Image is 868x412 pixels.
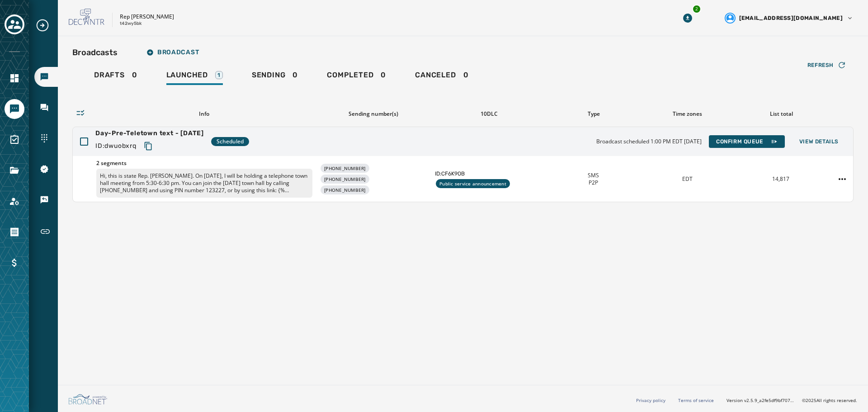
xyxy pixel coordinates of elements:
[140,138,156,154] button: Copy text to clipboard
[5,99,24,119] a: Navigate to Messaging
[321,164,369,173] div: [PHONE_NUMBER]
[95,142,137,151] span: ID: dwuobxrq
[644,175,730,183] div: EDT
[807,62,834,69] span: Refresh
[94,71,125,80] span: Drafts
[34,159,58,179] a: Navigate to 10DLC Registration
[96,160,312,167] span: 2 segments
[550,110,637,118] div: Type
[709,135,785,148] button: Confirm Queue
[408,66,476,87] a: Canceled0
[678,397,714,403] a: Terms of service
[5,130,24,150] a: Navigate to Surveys
[5,222,24,242] a: Navigate to Orders
[588,172,599,179] span: SMS
[327,71,386,85] div: 0
[726,397,795,404] span: Version
[35,18,57,33] button: Expand sub nav menu
[679,10,696,26] button: Download Menu
[835,172,849,186] button: Day-Pre-Teletown text - 9-2-25 action menu
[72,46,118,59] h2: Broadcasts
[716,138,778,145] span: Confirm Queue
[94,71,137,85] div: 0
[252,71,298,85] div: 0
[215,71,223,79] div: 1
[644,110,731,118] div: Time zones
[327,71,373,80] span: Completed
[415,71,456,80] span: Canceled
[596,138,702,145] span: Broadcast scheduled 1:00 PM EDT [DATE]
[636,397,665,403] a: Privacy policy
[435,170,543,177] span: ID: CF6K9OB
[5,161,24,180] a: Navigate to Files
[120,13,174,20] p: Rep [PERSON_NAME]
[159,66,230,87] a: Launched1
[435,110,543,118] div: 10DLC
[34,221,58,242] a: Navigate to Short Links
[800,58,854,72] button: Refresh
[146,49,199,56] span: Broadcast
[120,20,142,27] p: t42wy5bk
[321,175,369,184] div: [PHONE_NUMBER]
[252,71,286,80] span: Sending
[34,128,58,148] a: Navigate to Sending Numbers
[589,179,598,186] span: P2P
[245,66,305,87] a: Sending0
[96,169,312,198] p: Hi, this is state Rep. [PERSON_NAME]. On [DATE], I will be holding a telephone town hall meeting ...
[320,66,393,87] a: Completed0
[802,397,857,403] span: © 2025 All rights reserved.
[87,66,145,87] a: Drafts0
[320,110,428,118] div: Sending number(s)
[217,138,244,145] span: Scheduled
[744,397,795,404] span: v2.5.9_a2fe5df9bf7071e1522954d516a80c78c649093f
[799,138,839,145] span: View Details
[166,71,208,80] span: Launched
[415,71,468,85] div: 0
[792,135,846,148] button: View Details
[436,179,510,188] div: Public service announcement
[34,190,58,210] a: Navigate to Keywords & Responders
[5,68,24,88] a: Navigate to Home
[739,14,843,22] span: [EMAIL_ADDRESS][DOMAIN_NAME]
[738,175,824,183] div: 14,817
[139,43,206,62] button: Broadcast
[5,191,24,211] a: Navigate to Account
[321,185,369,194] div: [PHONE_NUMBER]
[95,129,204,138] span: Day-Pre-Teletown text - [DATE]
[721,9,857,27] button: User settings
[5,14,24,34] button: Toggle account select drawer
[96,110,312,118] div: Info
[34,98,58,118] a: Navigate to Inbox
[692,5,701,14] div: 2
[738,110,825,118] div: List total
[5,253,24,273] a: Navigate to Billing
[34,67,58,87] a: Navigate to Broadcasts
